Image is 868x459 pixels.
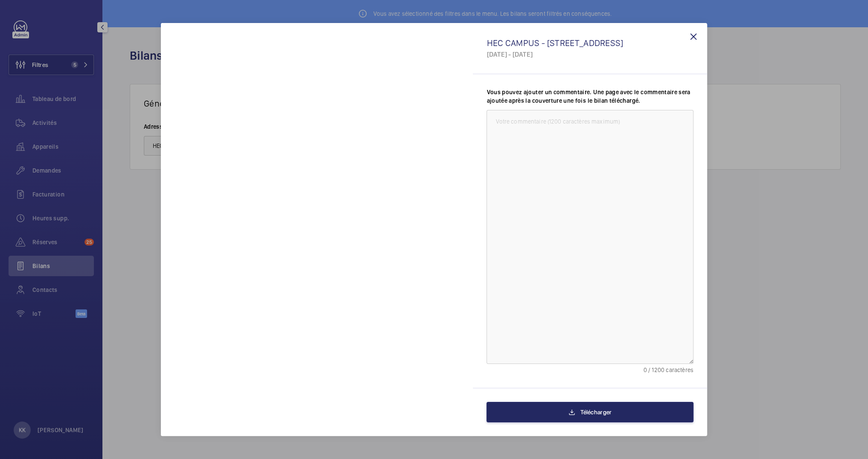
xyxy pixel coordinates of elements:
button: Télécharger [486,402,693,422]
div: 0 / 1200 caractères [486,366,693,374]
span: Télécharger [580,409,612,416]
div: [DATE] - [DATE] [486,50,693,59]
div: HEC CAMPUS - [STREET_ADDRESS] [486,38,693,48]
label: Vous pouvez ajouter un commentaire. Une page avec le commentaire sera ajoutée après la couverture... [486,88,693,105]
